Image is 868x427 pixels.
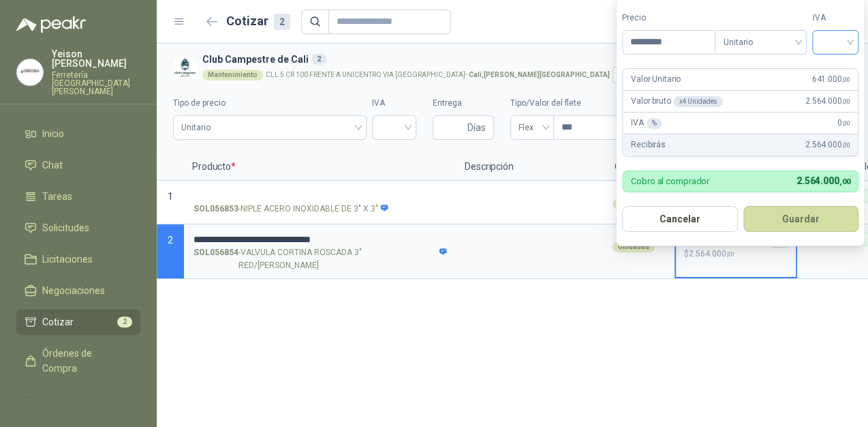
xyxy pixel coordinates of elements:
[193,203,389,216] p: - NIPLE ACERO INOXIDABLE DE 3" X 3"
[510,97,690,110] label: Tipo/Valor del flete
[631,177,709,186] p: Cobro al comprador
[839,177,850,186] span: ,00
[841,119,850,127] span: ,00
[811,73,850,86] span: 641.000
[16,340,140,381] a: Órdenes de Compra
[837,117,850,130] span: 0
[17,59,43,85] img: Company Logo
[16,278,140,304] a: Negociaciones
[805,138,850,151] span: 2.564.000
[726,250,734,258] span: ,00
[173,56,197,80] img: Company Logo
[42,189,72,204] span: Tareas
[311,54,326,65] div: 2
[613,241,655,252] div: Unidades
[52,49,140,68] p: Yeison [PERSON_NAME]
[743,206,859,232] button: Guardar
[518,117,546,138] span: Flex
[647,118,662,129] div: %
[622,12,715,25] label: Precio
[631,117,662,130] p: IVA
[117,316,132,327] span: 2
[168,191,173,202] span: 1
[193,246,238,272] strong: SOL056854
[42,158,63,173] span: Chat
[181,117,358,138] span: Unitario
[42,346,127,376] span: Órdenes de Compra
[52,71,140,95] p: Ferretería [GEOGRAPHIC_DATA][PERSON_NAME]
[805,95,850,108] span: 2.564.000
[274,14,290,30] div: 2
[841,76,850,83] span: ,00
[16,387,140,413] a: Remisiones
[673,96,723,107] div: x 4 Unidades
[613,198,655,209] div: Unidades
[631,73,681,86] p: Valor Unitario
[456,153,593,181] p: Descripción
[796,175,850,186] span: 2.564.000
[202,52,846,67] h3: Club Campestre de Cali
[42,314,74,329] span: Cotizar
[42,126,64,141] span: Inicio
[168,235,173,246] span: 2
[16,121,140,147] a: Inicio
[42,252,93,267] span: Licitaciones
[193,235,447,245] input: SOL056854-VALVULA CORTINA ROSCADA 3" RED/[PERSON_NAME]
[372,97,416,110] label: IVA
[684,248,788,261] p: $
[689,249,734,259] span: 2.564.000
[467,116,486,139] span: Días
[622,206,738,232] button: Cancelar
[16,309,140,335] a: Cotizar2
[202,70,263,80] div: Mantenimiento
[42,220,89,235] span: Solicitudes
[42,283,105,298] span: Negociaciones
[266,72,610,78] p: CLL 5 CR 100 FRENTE A UNICENTRO VIA [GEOGRAPHIC_DATA] -
[226,12,290,31] h2: Cotizar
[631,95,723,108] p: Valor bruto
[433,97,494,110] label: Entrega
[593,153,675,181] p: Cantidad
[184,153,456,181] p: Producto
[469,71,610,78] strong: Cali , [PERSON_NAME][GEOGRAPHIC_DATA]
[631,138,666,151] p: Recibirás
[16,16,86,33] img: Logo peakr
[16,215,140,241] a: Solicitudes
[841,141,850,149] span: ,00
[841,98,850,105] span: ,00
[173,97,367,110] label: Tipo de precio
[193,191,447,201] input: SOL056853-NIPLE ACERO INOXIDABLE DE 3" X 3"
[42,392,93,407] span: Remisiones
[193,203,238,216] strong: SOL056853
[812,12,858,25] label: IVA
[16,152,140,178] a: Chat
[723,32,799,53] span: Unitario
[16,246,140,272] a: Licitaciones
[193,246,447,272] p: - VALVULA CORTINA ROSCADA 3" RED/[PERSON_NAME]
[16,183,140,209] a: Tareas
